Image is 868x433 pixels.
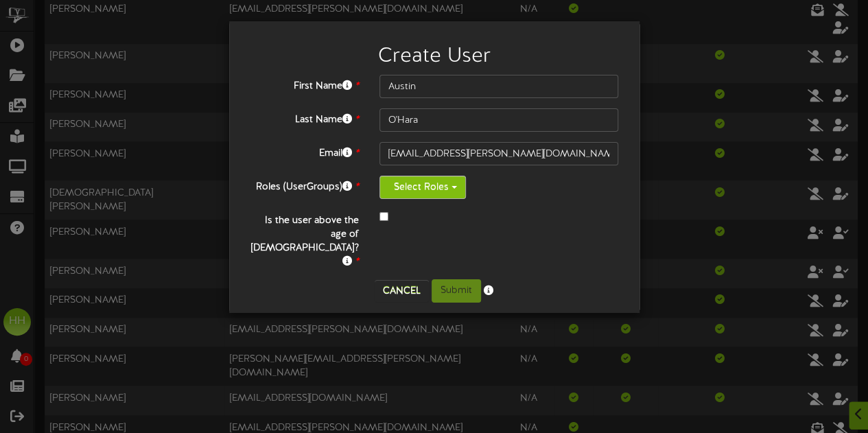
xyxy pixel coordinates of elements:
button: Cancel [375,280,429,302]
label: Is the user above the age of [DEMOGRAPHIC_DATA]? [239,209,369,269]
button: Submit [432,279,481,303]
button: Select Roles [379,176,466,199]
label: First Name [239,75,369,93]
label: Last Name [239,108,369,127]
label: Roles (UserGroups) [239,176,369,194]
h2: Create User [250,45,619,68]
label: Email [239,142,369,161]
input: User Last Name [379,108,619,132]
input: User First Name [379,75,619,98]
input: User Email [379,142,619,165]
